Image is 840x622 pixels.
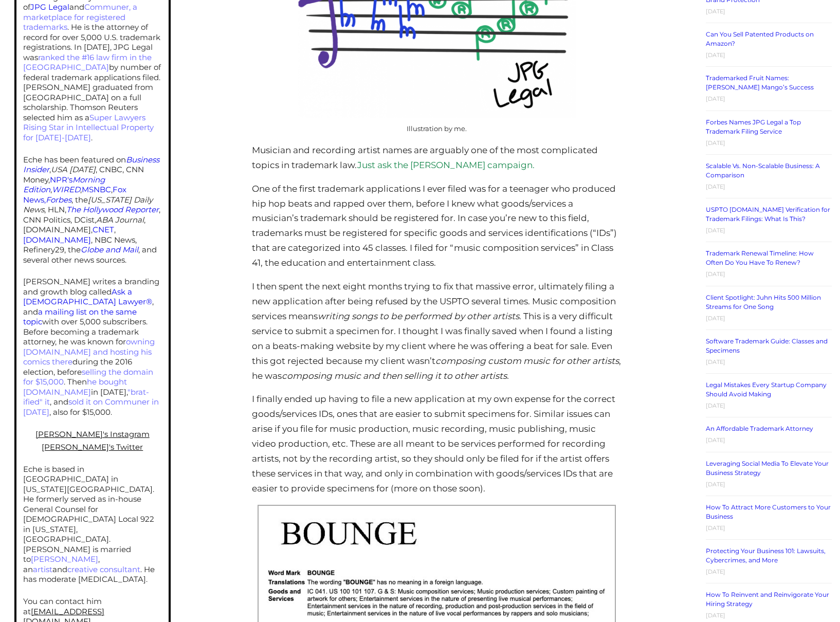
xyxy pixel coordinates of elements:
[30,2,69,12] a: JPG Legal
[46,195,71,205] a: Forbes
[706,568,725,575] time: [DATE]
[706,402,725,409] time: [DATE]
[252,143,622,173] p: Musician and recording artist names are arguably one of the most complicated topics in trademark ...
[23,307,137,327] a: a mailing list on the same topic
[81,245,138,254] a: Globe and Mail
[23,377,127,397] a: he bought [DOMAIN_NAME]
[31,554,98,564] a: [PERSON_NAME]
[23,185,126,205] a: Fox News,
[252,181,622,270] p: One of the first trademark applications I ever filed was for a teenager who produced hip hop beat...
[318,311,519,321] em: writing songs to be performed by other artists
[252,392,622,496] p: I finally ended up having to file a new application at my own expense for the correct goods/servi...
[66,205,159,214] a: The Hollywood Reporter
[298,121,576,136] figcaption: Illustration by me.
[706,460,829,477] a: Leveraging Social Media To Elevate Your Business Strategy
[706,227,725,234] time: [DATE]
[35,429,150,439] a: [PERSON_NAME]'s Instagram
[706,358,725,365] time: [DATE]
[42,442,143,452] a: [PERSON_NAME]'s Twitter
[706,162,820,179] a: Scalable Vs. Non-Scalable Business: A Comparison
[23,175,105,195] em: Morning Edition
[706,612,725,619] time: [DATE]
[23,113,154,142] a: Super Lawyers Rising Star in Intellectual Property for [DATE]-[DATE]
[706,139,725,147] time: [DATE]
[33,564,52,574] a: artist
[706,481,725,488] time: [DATE]
[23,155,159,175] a: Business Insider
[23,195,153,215] em: [US_STATE] Daily News
[435,356,619,366] em: composing custom music for other artists
[706,249,814,266] a: Trademark Renewal Timeline: How Often Do You Have To Renew?
[82,185,111,194] a: MSNBC
[23,235,91,245] a: [DOMAIN_NAME]
[706,8,725,15] time: [DATE]
[706,95,725,102] time: [DATE]
[23,337,155,367] a: owning [DOMAIN_NAME] and hosting his comics there
[706,503,831,520] a: How To Attract More Customers to Your Business
[706,270,725,278] time: [DATE]
[706,51,725,59] time: [DATE]
[706,294,821,310] a: Client Spotlight: Juhn Hits 500 Million Streams for One Song
[23,464,162,584] p: Eche is based in [GEOGRAPHIC_DATA] in [US_STATE][GEOGRAPHIC_DATA]. He formerly served as in-house...
[93,225,114,234] a: CNET
[67,564,140,574] a: creative consultant
[23,155,162,265] p: Eche has been featured on , , CNBC, CNN Money, , , , , the , HLN, , CNN Politics, DCist, , [DOMAI...
[51,164,96,174] em: USA [DATE]
[282,371,509,381] em: composing music and then selling it to other artists.
[706,206,830,223] a: USPTO [DOMAIN_NAME] Verification for Trademark Filings: What Is This?
[706,74,814,91] a: Trademarked Fruit Names: [PERSON_NAME] Mango’s Success
[706,315,725,322] time: [DATE]
[357,160,535,170] a: Just ask the [PERSON_NAME] campaign.
[706,118,801,135] a: Forbes Names JPG Legal a Top Trademark Filing Service
[23,2,137,32] a: Communer, a marketplace for registered trademarks
[706,591,829,608] a: How To Reinvent and Reinvigorate Your Hiring Strategy
[706,30,814,47] a: Can You Sell Patented Products on Amazon?
[23,397,159,417] a: sold it on Communer in [DATE]
[706,547,826,564] a: Protecting Your Business 101: Lawsuits, Cybercrimes, and More
[96,215,144,225] em: ABA Journal
[706,183,725,190] time: [DATE]
[23,387,149,407] a: "brat-ified" it
[706,425,813,432] a: An Affordable Trademark Attorney
[706,337,828,354] a: Software Trademark Guide: Classes and Specimens
[706,524,725,532] time: [DATE]
[706,436,725,444] time: [DATE]
[23,175,105,195] a: NPR'sMorning Edition
[23,52,152,72] a: ranked the #16 law firm in the [GEOGRAPHIC_DATA]
[23,367,153,387] a: selling the domain for $15,000
[252,279,622,383] p: I then spent the next eight months trying to fix that massive error, ultimately filing a new appl...
[23,277,162,417] p: [PERSON_NAME] writes a branding and growth blog called , and with over 5,000 subscribers. Before ...
[706,381,827,398] a: Legal Mistakes Every Startup Company Should Avoid Making
[23,287,152,307] a: Ask a [DEMOGRAPHIC_DATA] Lawyer®
[52,185,80,194] a: WIRED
